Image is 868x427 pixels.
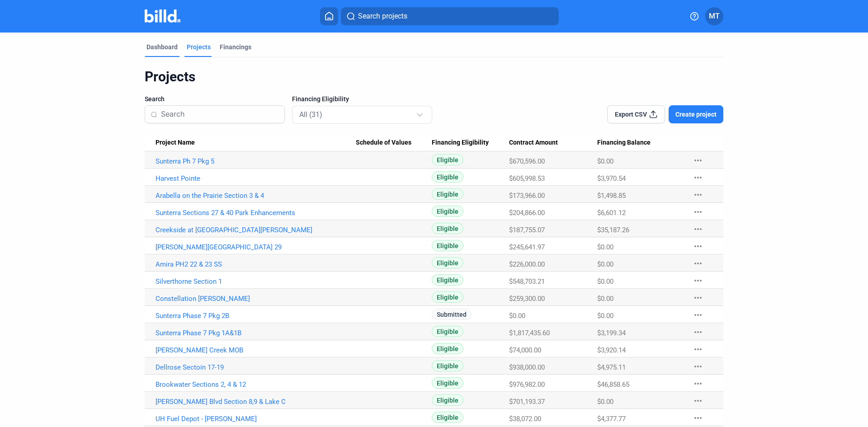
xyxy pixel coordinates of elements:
mat-icon: more_horiz [693,413,703,423]
span: Eligible [432,171,463,183]
a: Arabella on the Prairie Section 3 & 4 [156,192,356,200]
mat-icon: more_horiz [693,378,703,389]
span: $3,199.34 [597,329,626,337]
mat-icon: more_horiz [693,395,703,406]
span: Search projects [358,11,407,22]
span: Project Name [156,139,195,147]
div: Financing Eligibility [432,139,509,147]
span: $701,193.37 [509,398,545,406]
span: $548,703.21 [509,277,545,286]
a: [PERSON_NAME] Blvd Section 8,9 & Lake C [156,398,356,406]
a: [PERSON_NAME][GEOGRAPHIC_DATA] 29 [156,243,356,251]
span: $4,377.77 [597,415,626,423]
span: Eligible [432,257,463,268]
a: Creekside at [GEOGRAPHIC_DATA][PERSON_NAME] [156,226,356,234]
div: Schedule of Values [356,139,432,147]
span: Create project [675,110,717,119]
span: Eligible [432,274,463,286]
mat-icon: more_horiz [693,327,703,338]
span: $204,866.00 [509,209,545,217]
span: $46,858.65 [597,380,629,389]
button: Search projects [341,7,559,25]
mat-icon: more_horiz [693,258,703,269]
span: $0.00 [597,295,613,303]
span: $0.00 [597,243,613,251]
a: Sunterra Sections 27 & 40 Park Enhancements [156,209,356,217]
span: $173,966.00 [509,192,545,200]
span: $38,072.00 [509,415,541,423]
span: $0.00 [597,277,613,286]
span: Eligible [432,240,463,251]
span: Financing Eligibility [292,94,349,103]
button: Export CSV [607,105,665,123]
span: Eligible [432,343,463,354]
span: $3,970.54 [597,174,626,183]
input: Search [161,105,279,124]
img: Billd Company Logo [145,9,180,23]
span: $938,000.00 [509,363,545,371]
a: Sunterra Phase 7 Pkg 2B [156,312,356,320]
span: Eligible [432,326,463,337]
mat-icon: more_horiz [693,361,703,372]
span: $245,641.97 [509,243,545,251]
span: $35,187.26 [597,226,629,234]
a: Dellrose Sectoin 17-19 [156,363,356,371]
span: $0.00 [597,260,613,268]
span: Export CSV [615,110,647,119]
div: Contract Amount [509,139,597,147]
a: Sunterra Phase 7 Pkg 1A&1B [156,329,356,337]
span: $0.00 [597,312,613,320]
mat-select-trigger: All (31) [299,110,322,119]
span: Eligible [432,154,463,165]
span: $187,755.07 [509,226,545,234]
mat-icon: more_horiz [693,310,703,320]
div: Projects [145,68,723,85]
span: $3,920.14 [597,346,626,354]
span: Eligible [432,394,463,406]
span: $74,000.00 [509,346,541,354]
a: UH Fuel Depot - [PERSON_NAME] [156,415,356,423]
span: Eligible [432,377,463,389]
mat-icon: more_horiz [693,224,703,235]
span: Submitted [432,309,472,320]
mat-icon: more_horiz [693,155,703,166]
span: Contract Amount [509,139,558,147]
span: $6,601.12 [597,209,626,217]
span: Financing Eligibility [432,139,489,147]
span: Search [145,94,165,103]
span: $0.00 [509,312,525,320]
span: $670,596.00 [509,157,545,165]
mat-icon: more_horiz [693,189,703,200]
mat-icon: more_horiz [693,344,703,355]
a: [PERSON_NAME] Creek MOB [156,346,356,354]
span: MT [709,11,720,22]
span: $4,975.11 [597,363,626,371]
span: $226,000.00 [509,260,545,268]
a: Silverthorne Section 1 [156,277,356,286]
a: Harvest Pointe [156,174,356,183]
span: Financing Balance [597,139,651,147]
div: Financing Balance [597,139,684,147]
span: $0.00 [597,398,613,406]
span: $259,300.00 [509,295,545,303]
span: $1,498.85 [597,192,626,200]
a: Sunterra Ph 7 Pkg 5 [156,157,356,165]
span: Eligible [432,360,463,371]
a: Constellation [PERSON_NAME] [156,295,356,303]
span: Eligible [432,223,463,234]
mat-icon: more_horiz [693,292,703,303]
div: Project Name [156,139,356,147]
div: Dashboard [146,42,178,52]
div: Financings [220,42,251,52]
mat-icon: more_horiz [693,241,703,252]
span: $0.00 [597,157,613,165]
span: $605,998.53 [509,174,545,183]
button: MT [705,7,723,25]
span: Eligible [432,188,463,200]
mat-icon: more_horiz [693,206,703,217]
a: Brookwater Sections 2, 4 & 12 [156,380,356,389]
span: $976,982.00 [509,380,545,389]
div: Projects [187,42,211,52]
span: Eligible [432,412,463,423]
mat-icon: more_horiz [693,275,703,286]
